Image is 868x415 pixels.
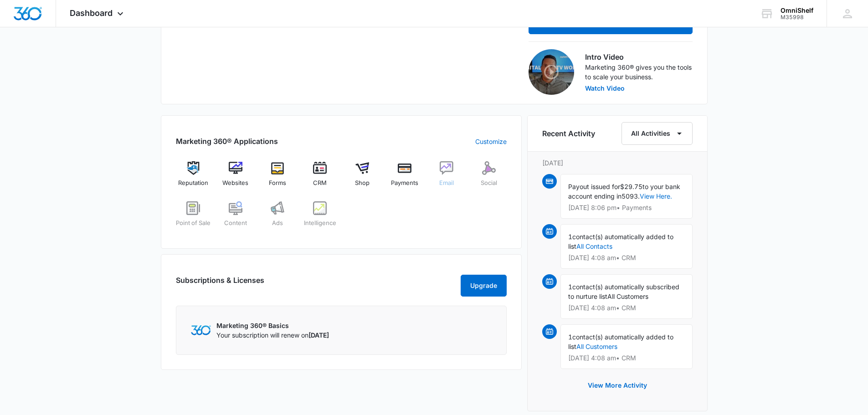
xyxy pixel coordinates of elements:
h6: Recent Activity [542,128,595,139]
button: View More Activity [579,374,656,396]
a: All Customers [576,343,617,350]
a: Email [429,161,464,194]
p: [DATE] [542,158,693,168]
div: account id [781,14,813,20]
span: contact(s) automatically subscribed to nurture list [568,283,679,300]
span: Payout issued for [568,183,620,190]
span: Forms [269,179,286,188]
span: Content [224,219,247,228]
div: account name [781,7,813,14]
span: CRM [313,179,327,188]
h3: Intro Video [585,51,693,62]
span: $29.75 [620,183,642,190]
span: 1 [568,233,572,241]
button: Upgrade [461,275,507,297]
a: Social [472,161,507,194]
a: Ads [260,201,295,234]
p: [DATE] 4:08 am • CRM [568,305,685,311]
span: Dashboard [70,8,113,18]
span: 1 [568,333,572,341]
a: Forms [260,161,295,194]
span: Email [439,179,454,188]
span: Shop [355,179,370,188]
a: CRM [303,161,338,194]
a: Reputation [176,161,211,194]
h2: Marketing 360® Applications [176,136,278,147]
a: Payments [387,161,422,194]
a: View Here. [640,192,672,200]
a: Point of Sale [176,201,211,234]
span: Intelligence [304,219,336,228]
button: All Activities [621,122,693,145]
span: Payments [391,179,418,188]
span: Ads [272,219,283,228]
p: [DATE] 4:08 am • CRM [568,255,685,261]
a: Shop [345,161,380,194]
span: Reputation [178,179,208,188]
p: [DATE] 4:08 am • CRM [568,355,685,361]
span: 5093. [621,192,640,200]
a: Customize [475,137,507,146]
span: contact(s) automatically added to list [568,233,673,250]
span: Websites [222,179,248,188]
p: [DATE] 8:06 pm • Payments [568,205,685,211]
img: Intro Video [529,49,574,95]
a: Content [218,201,253,234]
img: Marketing 360 Logo [191,325,211,335]
button: Watch Video [585,85,625,92]
span: contact(s) automatically added to list [568,333,673,350]
h2: Subscriptions & Licenses [176,275,264,293]
a: Intelligence [303,201,338,234]
a: Websites [218,161,253,194]
span: [DATE] [308,331,329,339]
span: Social [481,179,497,188]
p: Your subscription will renew on [216,330,329,340]
p: Marketing 360® Basics [216,321,329,330]
span: Point of Sale [176,219,211,228]
span: All Customers [607,292,648,300]
span: 1 [568,283,572,291]
p: Marketing 360® gives you the tools to scale your business. [585,62,693,82]
a: All Contacts [576,242,612,250]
